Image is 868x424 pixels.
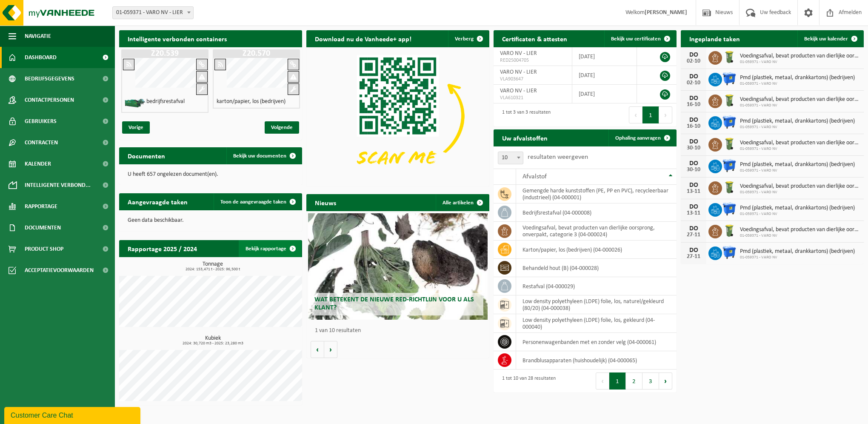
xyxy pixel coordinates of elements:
[740,226,859,233] span: Voedingsafval, bevat producten van dierlijke oorsprong, onverpakt, categorie 3
[214,193,301,210] a: Toon de aangevraagde taken
[740,96,859,103] span: Voedingsafval, bevat producten van dierlijke oorsprong, onverpakt, categorie 3
[659,372,672,390] button: Next
[455,36,474,42] span: Verberg
[609,372,626,390] button: 1
[314,296,474,311] span: Wat betekent de nieuwe RED-richtlijn voor u als klant?
[685,160,702,167] div: DO
[25,111,57,132] span: Gebruikers
[685,167,702,173] div: 30-10
[722,245,737,260] img: WB-1100-HPE-BE-01
[306,47,489,185] img: Download de VHEPlus App
[494,129,556,146] h2: Uw afvalstoffen
[25,153,51,175] span: Kalender
[740,103,859,108] span: 01-059371 - VARO NV
[220,199,286,205] span: Toon de aangevraagde taken
[722,223,737,238] img: WB-0140-HPE-GN-50
[572,47,637,66] td: [DATE]
[685,117,702,123] div: DO
[722,50,737,64] img: WB-0140-HPE-GN-50
[740,118,855,125] span: Pmd (plastiek, metaal, drankkartons) (bedrijven)
[685,58,702,64] div: 02-10
[722,137,737,151] img: WB-0140-HPE-GN-50
[113,7,193,19] span: 01-059371 - VARO NV - LIER
[306,30,420,47] h2: Download nu de Vanheede+ app!
[516,203,677,222] td: bedrijfsrestafval (04-000008)
[645,9,687,16] strong: [PERSON_NAME]
[25,175,91,196] span: Intelligente verbond...
[324,341,337,358] button: Volgende
[722,72,737,86] img: WB-1100-HPE-BE-01
[740,146,859,152] span: 01-059371 - VARO NV
[500,76,565,83] span: VLA903647
[572,85,637,103] td: [DATE]
[685,80,702,86] div: 02-10
[722,180,737,195] img: WB-0140-HPE-GN-50
[740,205,855,212] span: Pmd (plastiek, metaal, drankkartons) (bedrijven)
[308,213,487,320] a: Wat betekent de nieuwe RED-richtlijn voor u als klant?
[685,138,702,145] div: DO
[516,351,677,370] td: brandblusapparaten (huishoudelijk) (04-000065)
[685,232,702,238] div: 27-11
[740,140,859,146] span: Voedingsafval, bevat producten van dierlijke oorsprong, onverpakt, categorie 3
[604,30,676,47] a: Bekijk uw certificaten
[516,333,677,351] td: personenwagenbanden met en zonder velg (04-000061)
[4,405,142,424] iframe: chat widget
[740,233,859,238] span: 01-059371 - VARO NV
[25,47,57,68] span: Dashboard
[685,182,702,189] div: DO
[659,106,672,123] button: Next
[217,99,286,105] h4: karton/papier, los (bedrijven)
[124,98,146,109] img: HK-XZ-20-GN-01
[685,203,702,210] div: DO
[119,193,196,210] h2: Aangevraagde taken
[315,328,485,334] p: 1 van 10 resultaten
[226,147,301,164] a: Bekijk uw documenten
[516,241,677,259] td: karton/papier, los (bedrijven) (04-000026)
[265,121,299,134] span: Volgende
[685,225,702,232] div: DO
[436,194,488,211] a: Alle artikelen
[685,247,702,254] div: DO
[685,102,702,108] div: 16-10
[123,49,206,58] h1: Z20.539
[516,277,677,295] td: restafval (04-000029)
[740,161,855,168] span: Pmd (plastiek, metaal, drankkartons) (bedrijven)
[572,66,637,85] td: [DATE]
[233,153,286,159] span: Bekijk uw documenten
[740,183,859,190] span: Voedingsafval, bevat producten van dierlijke oorsprong, onverpakt, categorie 3
[722,158,737,173] img: WB-1100-HPE-BE-01
[498,152,523,164] span: 10
[146,99,185,105] h4: bedrijfsrestafval
[25,132,58,153] span: Contracten
[516,185,677,203] td: gemengde harde kunststoffen (PE, PP en PVC), recycleerbaar (industrieel) (04-000001)
[740,190,859,195] span: 01-059371 - VARO NV
[685,73,702,80] div: DO
[722,202,737,216] img: WB-1100-HPE-BE-01
[123,267,302,272] span: 2024: 153,471 t - 2025: 96,500 t
[119,240,206,257] h2: Rapportage 2025 / 2024
[25,89,74,111] span: Contactpersonen
[123,335,302,346] h3: Kubiek
[215,49,298,58] h1: Z20.570
[119,147,174,164] h2: Documenten
[516,314,677,333] td: low density polyethyleen (LDPE) folie, los, gekleurd (04-000040)
[239,240,301,257] a: Bekijk rapportage
[685,95,702,102] div: DO
[128,172,294,178] p: U heeft 657 ongelezen document(en).
[516,259,677,277] td: behandeld hout (B) (04-000028)
[685,210,702,216] div: 13-11
[685,189,702,195] div: 13-11
[685,254,702,260] div: 27-11
[740,81,855,86] span: 01-059371 - VARO NV
[740,125,855,130] span: 01-059371 - VARO NV
[523,173,547,180] span: Afvalstof
[722,93,737,108] img: WB-0140-HPE-GN-50
[608,129,676,146] a: Ophaling aanvragen
[498,372,556,390] div: 1 tot 10 van 28 resultaten
[25,68,74,89] span: Bedrijfsgegevens
[306,194,345,211] h2: Nieuws
[722,115,737,129] img: WB-1100-HPE-BE-01
[681,30,748,47] h2: Ingeplande taken
[626,372,642,390] button: 2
